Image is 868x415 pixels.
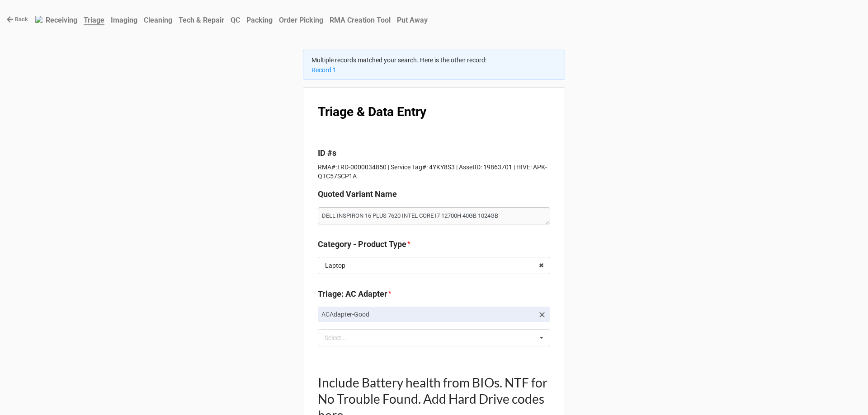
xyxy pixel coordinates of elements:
img: RexiLogo.png [35,16,42,23]
b: Receiving [46,16,77,24]
b: ID #s [318,148,336,158]
b: Packing [246,16,273,24]
a: Back [6,15,28,24]
a: Order Picking [276,11,326,29]
a: Receiving [42,11,80,29]
b: Cleaning [144,16,172,24]
b: QC [231,16,240,24]
label: Quoted Variant Name [318,188,397,201]
div: Select ... [322,332,361,343]
a: Triage [80,11,108,29]
b: Tech & Repair [179,16,224,24]
a: RMA Creation Tool [326,11,394,29]
label: Triage: AC Adapter [318,288,387,300]
a: Record 1 [311,66,336,74]
b: Triage & Data Entry [318,104,426,119]
b: RMA Creation Tool [330,16,391,24]
b: Put Away [397,16,428,24]
textarea: DELL INSPIRON 16 PLUS 7620 INTEL CORE I7 12700H 40GB 1024GB [318,207,550,224]
a: Cleaning [141,11,175,29]
b: Imaging [111,16,137,24]
p: ACAdapter-Good [321,310,534,319]
label: Category - Product Type [318,238,406,251]
b: Order Picking [279,16,323,24]
div: Laptop [325,262,345,269]
a: Tech & Repair [175,11,227,29]
p: RMA#:TRD-0000034850 | Service Tag#: 4YKY8S3 | AssetID: 19863701 | HIVE: APK-QTC57SCP1A [318,163,550,181]
a: QC [227,11,243,29]
b: Triage [84,16,104,25]
a: Put Away [394,11,431,29]
span: Multiple records matched your search. Here is the other record: [311,56,486,64]
a: Packing [243,11,276,29]
a: Imaging [108,11,141,29]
